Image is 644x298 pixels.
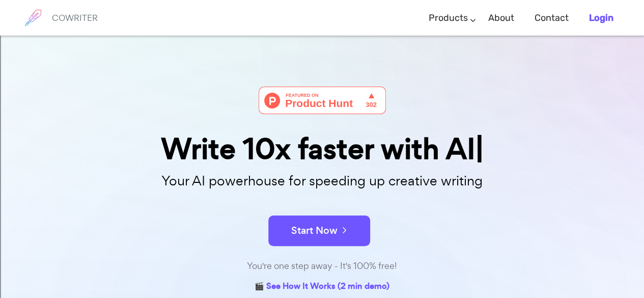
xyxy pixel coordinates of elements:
[4,22,640,32] div: Move To ...
[4,50,640,59] div: Sign out
[535,3,569,33] a: Contact
[268,215,370,246] button: Start Now
[4,68,640,77] div: Move To ...
[488,3,514,33] a: About
[4,4,640,13] div: Sort A > Z
[20,5,46,31] img: brand logo
[255,279,389,295] a: 🎬 See How It Works (2 min demo)
[68,170,577,192] p: Your AI powerhouse for speeding up creative writing
[68,259,577,274] div: You're one step away - It's 100% free!
[68,134,577,164] div: Write 10x faster with AI
[429,3,468,33] a: Products
[4,41,640,50] div: Options
[589,3,613,33] a: Login
[4,59,640,68] div: Rename
[589,12,613,23] b: Login
[259,87,386,114] img: Cowriter - Your AI buddy for speeding up creative writing | Product Hunt
[4,32,640,41] div: Delete
[52,13,98,22] h6: COWRITER
[4,13,640,22] div: Sort New > Old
